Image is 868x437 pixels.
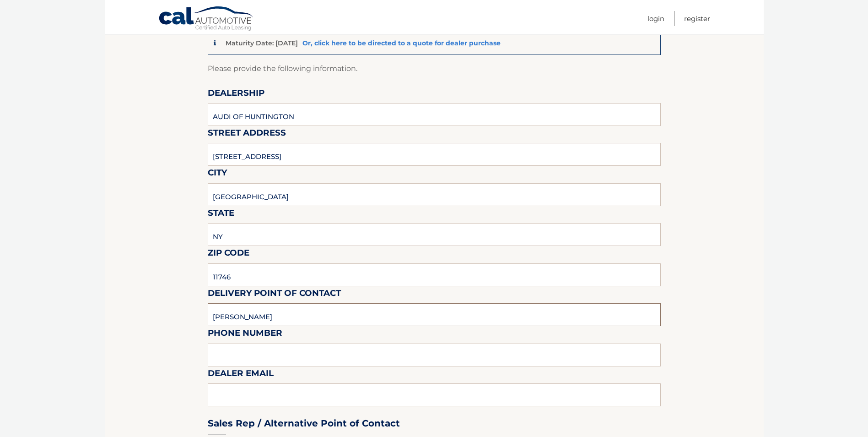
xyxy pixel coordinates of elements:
label: City [208,166,227,183]
a: Login [647,11,664,26]
p: Please provide the following information. [208,62,661,75]
label: Phone Number [208,326,282,343]
label: Street Address [208,126,286,143]
label: Dealer Email [208,366,274,383]
label: Zip Code [208,246,249,263]
a: Or, click here to be directed to a quote for dealer purchase [302,39,501,47]
label: State [208,206,234,223]
p: Maturity Date: [DATE] [226,39,298,47]
label: Delivery Point of Contact [208,286,341,303]
h3: Sales Rep / Alternative Point of Contact [208,418,400,429]
a: Cal Automotive [158,6,254,33]
label: Dealership [208,86,264,103]
a: Register [684,11,710,26]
